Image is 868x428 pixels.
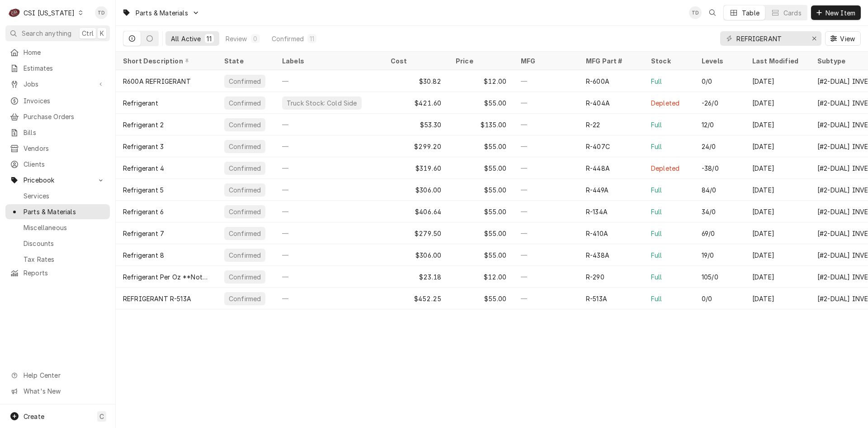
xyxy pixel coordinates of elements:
a: Purchase Orders [5,109,110,124]
div: Confirmed [228,98,262,108]
div: R-448A [586,164,610,173]
div: TD [95,6,108,19]
div: $12.00 [448,266,514,288]
div: R-407C [586,142,610,151]
div: Cards [783,8,802,18]
div: 19/0 [702,250,714,260]
span: Jobs [24,79,92,89]
span: What's New [24,386,104,396]
a: Parts & Materials [5,204,110,219]
span: Help Center [24,370,104,380]
div: R-290 [586,272,604,282]
div: R600A REFRIGERANT [123,77,191,86]
div: Refrigerant 3 [123,142,164,151]
span: Clients [24,159,105,169]
a: Go to Pricebook [5,173,110,188]
div: R-513A [586,294,607,303]
div: Confirmed [228,185,262,195]
div: Last Modified [752,56,801,66]
a: Estimates [5,61,110,76]
div: — [275,201,383,222]
div: Tim Devereux's Avatar [689,6,702,19]
div: $55.00 [448,244,514,266]
div: 11 [309,34,315,43]
div: 0 [253,34,258,43]
div: Full [651,294,662,303]
button: New Item [811,5,861,20]
div: $55.00 [448,222,514,244]
button: Erase input [807,31,821,46]
div: — [275,288,383,309]
div: [DATE] [745,201,810,222]
span: Create [24,413,44,420]
span: Discounts [24,239,105,248]
div: $30.82 [383,70,448,92]
div: Full [651,272,662,282]
div: 0/0 [702,77,712,86]
div: Price [456,56,505,66]
div: R-438A [586,250,609,260]
div: Refrigerant Per Oz **Notes** [123,272,210,282]
div: State [224,56,266,66]
span: Invoices [24,96,105,106]
a: Vendors [5,141,110,156]
div: [DATE] [745,92,810,114]
span: Purchase Orders [24,112,105,121]
div: Full [651,207,662,216]
div: Truck Stock: Cold Side [286,98,358,108]
div: Refrigerant 8 [123,250,164,260]
div: [DATE] [745,288,810,309]
div: $299.20 [383,135,448,157]
div: 105/0 [702,272,718,282]
a: Tax Rates [5,252,110,267]
div: — [514,70,579,92]
div: — [275,222,383,244]
div: — [514,288,579,309]
input: Keyword search [736,31,804,46]
a: Miscellaneous [5,220,110,235]
div: — [275,266,383,288]
div: TD [689,6,702,19]
div: -38/0 [702,164,719,173]
div: Cost [391,56,439,66]
div: $279.50 [383,222,448,244]
div: $406.64 [383,201,448,222]
div: MFG Part # [586,56,635,66]
div: — [275,179,383,201]
div: $55.00 [448,92,514,114]
div: Depleted [651,98,679,108]
div: Confirmed [228,77,262,86]
span: Services [24,191,105,201]
div: Short Description [123,56,208,66]
div: $12.00 [448,70,514,92]
div: [DATE] [745,179,810,201]
div: — [275,135,383,157]
div: 69/0 [702,229,715,238]
span: Ctrl [82,29,94,38]
div: Levels [702,56,736,66]
div: Refrigerant [123,98,158,108]
div: Confirmed [228,294,262,303]
button: Open search [705,5,720,20]
div: All Active [171,34,201,43]
span: Parts & Materials [136,8,188,18]
div: $306.00 [383,179,448,201]
div: Refrigerant 5 [123,185,164,195]
div: Table [742,8,759,18]
div: Confirmed [228,250,262,260]
button: View [825,31,861,46]
div: — [514,222,579,244]
span: Home [24,48,105,57]
div: $306.00 [383,244,448,266]
div: $55.00 [448,135,514,157]
div: Full [651,77,662,86]
a: Reports [5,265,110,280]
span: New Item [824,8,857,18]
div: C [8,6,21,19]
div: Refrigerant 4 [123,164,164,173]
span: Parts & Materials [24,207,105,216]
div: 12/0 [702,120,714,130]
div: $421.60 [383,92,448,114]
a: Clients [5,157,110,172]
span: Pricebook [24,175,92,185]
